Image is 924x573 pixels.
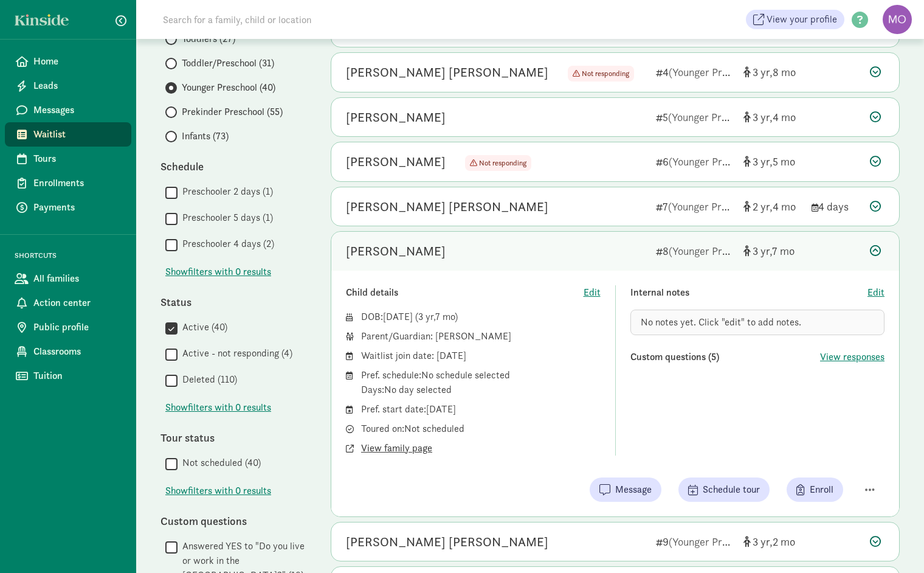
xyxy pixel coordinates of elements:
span: 4 [773,200,796,214]
button: Showfilters with 0 results [165,400,271,415]
span: Action center [33,296,122,310]
a: All families [5,266,131,291]
span: [DATE] [383,310,413,323]
iframe: Chat Widget [863,515,924,573]
div: Waitlist join date: [DATE] [361,349,601,363]
span: No notes yet. Click "edit" to add notes. [641,316,801,328]
a: Messages [5,98,131,122]
div: Esme Mercer [346,152,446,172]
a: Public profile [5,315,131,339]
span: 5 [773,155,795,168]
label: Active (40) [178,320,227,335]
span: 7 [772,244,795,258]
a: View your profile [746,10,844,29]
div: Parent/Guardian: [PERSON_NAME] [361,329,601,344]
span: 3 [753,110,773,124]
a: Leads [5,74,131,98]
div: Status [160,294,306,310]
span: 7 [435,310,455,323]
a: Action center [5,291,131,315]
span: Leads [33,78,122,93]
span: Younger Preschool (40) [182,80,275,95]
span: Toddlers (27) [182,32,235,46]
span: Tours [33,151,122,166]
div: Pref. schedule: No schedule selected Days: No day selected [361,368,601,397]
label: Preschooler 2 days (1) [178,184,273,199]
input: Search for a family, child or location [156,7,497,32]
span: Not responding [582,69,629,78]
span: Classrooms [33,344,122,359]
div: [object Object] [743,153,802,170]
span: 2 [773,535,795,549]
span: 3 [418,310,435,323]
div: Custom questions (5) [630,350,821,364]
span: (Younger Preschool) [669,535,760,549]
div: 4 [656,64,734,80]
span: 3 [753,155,773,168]
a: Tuition [5,364,131,388]
button: Showfilters with 0 results [165,265,271,279]
span: Enroll [810,482,833,497]
span: Enrollments [33,176,122,190]
div: [object Object] [743,533,802,550]
div: Pref. start date: [DATE] [361,402,601,417]
a: Classrooms [5,339,131,364]
span: Show filters with 0 results [165,484,271,498]
span: All families [33,271,122,286]
button: Edit [584,285,601,300]
label: Active - not responding (4) [178,346,292,361]
span: Toddler/Preschool (31) [182,56,274,71]
span: Waitlist [33,127,122,142]
a: Payments [5,195,131,220]
span: (Younger Preschool) [669,65,760,79]
span: Not responding [465,155,531,171]
div: Toured on: Not scheduled [361,422,601,436]
span: Home [33,54,122,69]
button: Edit [867,285,884,300]
div: [object Object] [743,109,802,125]
span: 8 [773,65,796,79]
button: View responses [820,350,884,364]
span: 3 [753,535,773,549]
div: DOB: ( ) [361,310,601,324]
div: Aylin Lopez Baray [346,532,548,552]
span: (Younger Preschool) [668,110,759,124]
button: Enroll [787,477,843,502]
label: Preschooler 5 days (1) [178,210,273,225]
label: Deleted (110) [178,372,237,387]
span: (Younger Preschool) [669,155,760,168]
label: Preschooler 4 days (2) [178,237,274,251]
span: Payments [33,200,122,215]
span: Message [615,482,652,497]
div: Internal notes [630,285,868,300]
div: Hadley Grace Lesch [346,197,548,217]
span: (Younger Preschool) [669,244,760,258]
div: Custom questions [160,513,306,529]
span: Show filters with 0 results [165,265,271,279]
span: 3 [753,244,772,258]
span: Messages [33,103,122,117]
a: Tours [5,147,131,171]
a: Enrollments [5,171,131,195]
button: View family page [361,441,432,456]
span: 2 [753,200,773,214]
div: 9 [656,533,734,550]
div: Jack Waring [346,108,446,127]
div: Schedule [160,158,306,175]
label: Not scheduled (40) [178,456,261,470]
button: Schedule tour [678,477,770,502]
div: Child details [346,285,584,300]
div: [object Object] [743,198,802,215]
span: Schedule tour [703,482,760,497]
div: Holden Jeitz [346,63,548,82]
div: 7 [656,198,734,215]
div: 4 days [812,198,860,215]
span: Prekinder Preschool (55) [182,105,283,119]
span: View your profile [767,12,837,27]
a: Waitlist [5,122,131,147]
button: Showfilters with 0 results [165,484,271,498]
span: Not responding [479,158,526,168]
